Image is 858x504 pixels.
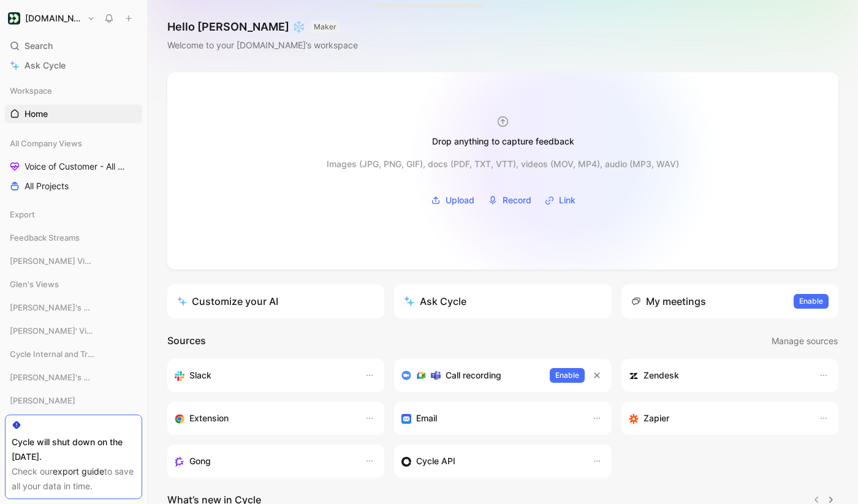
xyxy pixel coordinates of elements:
[5,228,142,247] div: Feedback Streams
[189,368,211,383] h3: Slack
[5,322,142,340] div: [PERSON_NAME]' Views
[401,411,579,426] div: Forward emails to your feedback inbox
[5,177,142,195] a: All Projects
[167,333,206,349] h2: Sources
[10,348,95,360] span: Cycle Internal and Tracking
[5,368,142,386] div: [PERSON_NAME]'s Views
[401,368,539,383] div: Record & transcribe meetings from Zoom, Meet & Teams.
[10,137,82,149] span: All Company Views
[12,464,135,494] div: Check our to save all your data in time.
[427,191,479,209] button: Upload
[10,85,52,97] span: Workspace
[25,39,53,53] span: Search
[53,466,104,476] a: export guide
[404,294,466,309] div: Ask Cycle
[5,298,142,320] div: [PERSON_NAME]'s Views
[5,205,142,227] div: Export
[416,454,455,468] h3: Cycle API
[175,454,352,468] div: Capture feedback from your incoming calls
[432,134,574,149] div: Drop anything to capture feedback
[550,368,585,383] button: Enable
[5,81,142,100] div: Workspace
[5,105,142,123] a: Home
[5,345,142,367] div: Cycle Internal and Tracking
[5,391,142,413] div: [PERSON_NAME]
[25,108,48,120] span: Home
[5,298,142,317] div: [PERSON_NAME]'s Views
[5,134,142,195] div: All Company ViewsVoice of Customer - All AreasAll Projects
[5,368,142,390] div: [PERSON_NAME]'s Views
[503,193,531,208] span: Record
[416,411,437,426] h3: Email
[177,294,278,309] div: Customize your AI
[394,284,611,318] button: Ask Cycle
[446,368,501,383] h3: Call recording
[5,205,142,224] div: Export
[25,160,126,173] span: Voice of Customer - All Areas
[631,294,706,309] div: My meetings
[5,37,142,55] div: Search
[8,12,20,24] img: Customer.io
[5,252,142,274] div: [PERSON_NAME] Views
[189,411,229,426] h3: Extension
[167,20,358,34] h1: Hello [PERSON_NAME] ❄️
[167,284,384,318] a: Customize your AI
[555,369,579,382] span: Enable
[5,391,142,410] div: [PERSON_NAME]
[10,301,94,314] span: [PERSON_NAME]'s Views
[327,157,679,171] div: Images (JPG, PNG, GIF), docs (PDF, TXT, VTT), videos (MOV, MP4), audio (MP3, WAV)
[643,411,669,426] h3: Zapier
[10,371,94,383] span: [PERSON_NAME]'s Views
[10,208,35,220] span: Export
[5,10,98,27] button: Customer.io[DOMAIN_NAME]
[10,231,80,244] span: Feedback Streams
[25,13,82,24] h1: [DOMAIN_NAME]
[643,368,679,383] h3: Zendesk
[10,278,59,290] span: Glen's Views
[175,368,352,383] div: Sync your accounts, send feedback and get updates in Slack
[5,56,142,75] a: Ask Cycle
[10,325,93,337] span: [PERSON_NAME]' Views
[10,394,75,407] span: [PERSON_NAME]
[629,411,807,426] div: Capture feedback from thousands of sources with Zapier (survey results, recordings, sheets, etc).
[541,191,580,209] button: Link
[771,333,838,349] button: Manage sources
[5,275,142,297] div: Glen's Views
[772,334,838,348] span: Manage sources
[5,228,142,250] div: Feedback Streams
[175,411,352,426] div: Capture feedback from anywhere on the web
[559,193,575,208] span: Link
[310,21,340,33] button: MAKER
[5,252,142,270] div: [PERSON_NAME] Views
[5,275,142,293] div: Glen's Views
[5,322,142,344] div: [PERSON_NAME]' Views
[5,134,142,152] div: All Company Views
[10,255,93,267] span: [PERSON_NAME] Views
[5,345,142,363] div: Cycle Internal and Tracking
[5,157,142,176] a: Voice of Customer - All Areas
[401,454,579,468] div: Sync accounts & send feedback from custom sources. Get inspired by our favorite use case
[484,191,536,209] button: Record
[167,38,358,53] div: Welcome to your [DOMAIN_NAME]’s workspace
[25,58,66,73] span: Ask Cycle
[794,294,829,309] button: Enable
[446,193,474,208] span: Upload
[799,295,823,307] span: Enable
[189,454,211,468] h3: Gong
[12,435,135,464] div: Cycle will shut down on the [DATE].
[25,180,69,192] span: All Projects
[629,368,807,383] div: Sync accounts and create docs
